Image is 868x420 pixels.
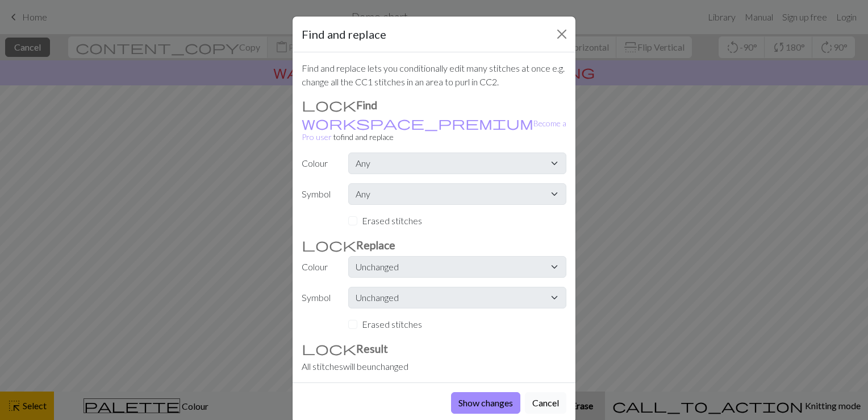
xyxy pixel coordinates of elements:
[302,360,566,373] div: All stitches will be unchanged
[525,392,566,414] button: Cancel
[451,392,520,414] button: Show changes
[295,256,341,278] label: Colour
[362,214,422,228] label: Erased stitches
[295,183,341,205] label: Symbol
[295,153,341,174] label: Colour
[302,118,566,142] small: to find and replace
[302,115,533,131] span: workspace_premium
[362,318,422,331] label: Erased stitches
[553,25,571,43] button: Close
[302,118,566,142] a: Become a Pro user
[302,98,566,112] h3: Find
[302,341,566,355] h3: Result
[302,238,566,252] h3: Replace
[295,287,341,308] label: Symbol
[302,61,566,89] p: Find and replace lets you conditionally edit many stitches at once e.g. change all the CC1 stitch...
[302,26,386,43] h5: Find and replace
